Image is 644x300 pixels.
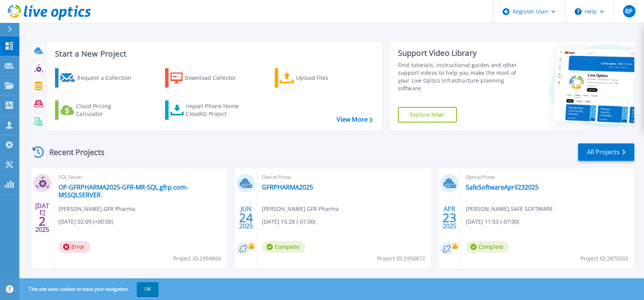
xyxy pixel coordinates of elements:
div: Cloud Pricing Calculator [76,102,138,118]
a: GFRPHARMA2025 [262,183,313,191]
span: Error [59,241,90,253]
span: SQL Server [59,173,222,181]
span: 24 [239,214,253,221]
a: Cloud Pricing Calculator [55,100,141,120]
div: Support Video Library [398,48,521,58]
div: Request a Collection [77,70,139,86]
span: This site uses cookies to track your navigation. [21,282,158,296]
span: [PERSON_NAME] , SAFE SOFTWARE [466,205,553,213]
a: Download Collector [165,68,251,88]
a: View More [337,116,373,123]
span: Optical Prime [466,173,630,181]
div: Recent Projects [30,143,115,162]
span: 23 [443,214,456,221]
div: Download Collector [185,70,247,86]
span: [DATE] 02:09 (+00:00) [59,217,113,226]
span: [PERSON_NAME] , GFR Pharma [262,205,339,213]
div: APR 2025 [442,203,457,232]
span: RP [625,8,633,14]
a: Explore Now! [398,107,457,122]
a: All Projects [578,143,634,161]
span: Project ID: 2959866 [173,254,221,263]
span: 2 [39,218,46,224]
button: OK [137,282,158,296]
a: Request a Collection [55,68,141,88]
a: Upload Files [275,68,361,88]
div: [DATE] 2025 [35,203,50,232]
span: [PERSON_NAME] , GFR Pharma [59,205,135,213]
div: Upload Files [296,70,358,86]
span: Complete [262,241,305,253]
span: Project ID: 2870502 [580,254,629,263]
span: [DATE] 15:28 (-07:00) [262,217,315,226]
div: Find tutorials, instructional guides and other support videos to help you make the most of your L... [398,61,521,92]
span: Complete [466,241,509,253]
span: Project ID: 2950872 [377,254,425,263]
h3: Start a New Project [55,50,372,58]
div: Import Phone Home CloudIQ Project [186,102,246,118]
a: OP-GFRPHARMA2025-GFR-MR-SQL.gfrp.com-MSSQLSERVER [59,183,222,199]
div: JUN 2025 [239,203,253,232]
a: SafeSoftwareApril232025 [466,183,539,191]
span: [DATE] 11:53 (-07:00) [466,217,519,226]
span: Optical Prime [262,173,426,181]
